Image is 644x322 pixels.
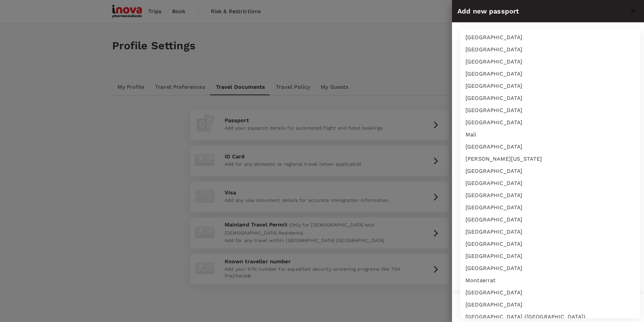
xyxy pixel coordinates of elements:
[460,56,640,68] li: [GEOGRAPHIC_DATA]
[460,202,640,214] li: [GEOGRAPHIC_DATA]
[460,262,640,274] li: [GEOGRAPHIC_DATA]
[460,189,640,202] li: [GEOGRAPHIC_DATA]
[460,31,640,44] li: [GEOGRAPHIC_DATA]
[460,80,640,92] li: [GEOGRAPHIC_DATA]
[460,68,640,80] li: [GEOGRAPHIC_DATA]
[460,287,640,299] li: [GEOGRAPHIC_DATA]
[460,129,640,141] li: Mali
[460,250,640,262] li: [GEOGRAPHIC_DATA]
[460,165,640,177] li: [GEOGRAPHIC_DATA]
[460,177,640,189] li: [GEOGRAPHIC_DATA]
[460,141,640,153] li: [GEOGRAPHIC_DATA]
[460,238,640,250] li: [GEOGRAPHIC_DATA]
[460,274,640,287] li: Montserrat
[460,226,640,238] li: [GEOGRAPHIC_DATA]
[460,153,640,165] li: [PERSON_NAME][US_STATE]
[460,44,640,56] li: [GEOGRAPHIC_DATA]
[460,92,640,104] li: [GEOGRAPHIC_DATA]
[460,104,640,116] li: [GEOGRAPHIC_DATA]
[460,116,640,129] li: [GEOGRAPHIC_DATA]
[460,214,640,226] li: [GEOGRAPHIC_DATA]
[460,299,640,311] li: [GEOGRAPHIC_DATA]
